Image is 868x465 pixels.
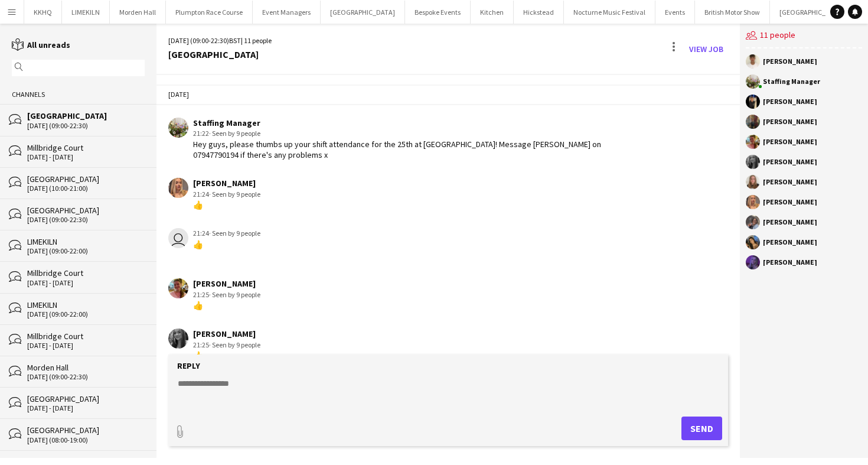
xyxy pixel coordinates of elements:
[564,1,655,24] button: Nocturne Music Festival
[27,216,145,224] div: [DATE] (09:00-22:30)
[193,239,260,250] div: 👍
[405,1,471,24] button: Bespoke Events
[253,1,321,24] button: Event Managers
[27,331,145,342] div: Millbridge Court
[193,278,260,289] div: [PERSON_NAME]
[156,84,740,105] div: [DATE]
[193,139,635,160] div: Hey guys, please thumbs up your shift attendance for the 25th at [GEOGRAPHIC_DATA]! Message [PERS...
[166,1,253,24] button: Plumpton Race Course
[193,228,260,239] div: 21:24
[193,200,260,210] div: 👍
[24,1,62,24] button: KKHQ
[209,129,260,138] span: · Seen by 9 people
[193,290,260,300] div: 21:25
[27,122,145,130] div: [DATE] (09:00-22:30)
[27,153,145,161] div: [DATE] - [DATE]
[27,300,145,310] div: LIMEKILN
[27,184,145,193] div: [DATE] (10:00-21:00)
[193,329,260,339] div: [PERSON_NAME]
[110,1,166,24] button: Morden Hall
[193,178,260,188] div: [PERSON_NAME]
[27,174,145,184] div: [GEOGRAPHIC_DATA]
[193,300,260,311] div: 👍
[209,190,260,199] span: · Seen by 9 people
[27,142,145,153] div: Millbridge Court
[27,236,145,247] div: LIMEKILN
[209,290,260,299] span: · Seen by 9 people
[209,340,260,349] span: · Seen by 9 people
[193,350,260,361] div: 👍
[27,404,145,412] div: [DATE] - [DATE]
[770,1,854,24] button: [GEOGRAPHIC_DATA]
[763,199,817,206] div: [PERSON_NAME]
[27,362,145,373] div: Morden Hall
[27,247,145,255] div: [DATE] (09:00-22:00)
[62,1,110,24] button: LIMEKILN
[684,40,728,58] a: View Job
[763,138,817,145] div: [PERSON_NAME]
[27,394,145,404] div: [GEOGRAPHIC_DATA]
[193,118,635,128] div: Staffing Manager
[12,40,70,50] a: All unreads
[763,78,820,85] div: Staffing Manager
[763,239,817,246] div: [PERSON_NAME]
[763,98,817,105] div: [PERSON_NAME]
[193,128,635,139] div: 21:22
[209,229,260,238] span: · Seen by 9 people
[695,1,770,24] button: British Motor Show
[471,1,514,24] button: Kitchen
[763,158,817,165] div: [PERSON_NAME]
[168,35,272,46] div: [DATE] (09:00-22:30) | 11 people
[177,360,200,371] label: Reply
[27,436,145,444] div: [DATE] (08:00-19:00)
[27,268,145,278] div: Millbridge Court
[168,49,272,60] div: [GEOGRAPHIC_DATA]
[321,1,405,24] button: [GEOGRAPHIC_DATA]
[27,342,145,350] div: [DATE] - [DATE]
[27,110,145,121] div: [GEOGRAPHIC_DATA]
[229,36,241,45] span: BST
[763,118,817,125] div: [PERSON_NAME]
[655,1,695,24] button: Events
[763,178,817,186] div: [PERSON_NAME]
[763,259,817,266] div: [PERSON_NAME]
[681,417,722,440] button: Send
[27,279,145,287] div: [DATE] - [DATE]
[763,219,817,226] div: [PERSON_NAME]
[514,1,564,24] button: Hickstead
[27,425,145,435] div: [GEOGRAPHIC_DATA]
[27,373,145,381] div: [DATE] (09:00-22:30)
[193,340,260,350] div: 21:25
[193,189,260,200] div: 21:24
[27,205,145,216] div: [GEOGRAPHIC_DATA]
[763,58,817,65] div: [PERSON_NAME]
[746,24,862,48] div: 11 people
[27,310,145,318] div: [DATE] (09:00-22:00)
